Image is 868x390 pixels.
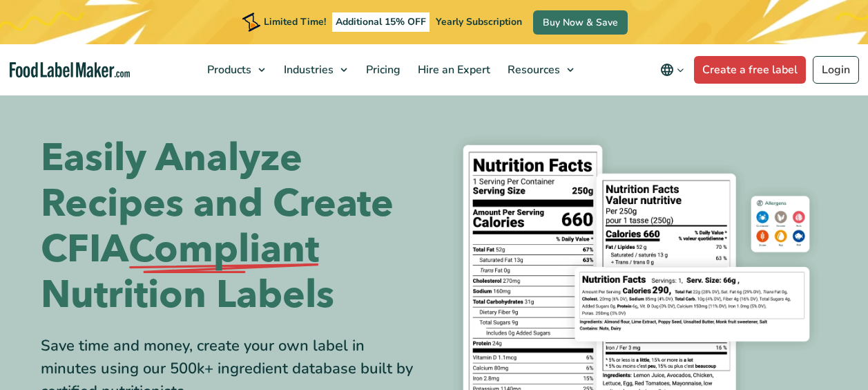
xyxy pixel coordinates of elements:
button: Change language [650,56,694,84]
span: Compliant [128,227,319,272]
a: Create a free label [694,56,806,84]
a: Industries [276,44,354,95]
a: Pricing [358,44,406,95]
a: Resources [499,44,581,95]
span: Resources [503,62,561,77]
span: Limited Time! [264,15,326,28]
span: Hire an Expert [414,62,492,77]
span: Yearly Subscription [436,15,522,28]
span: Products [203,62,253,77]
a: Food Label Maker homepage [10,62,130,78]
a: Login [813,56,859,84]
span: Additional 15% OFF [332,12,430,32]
a: Buy Now & Save [533,10,628,35]
a: Products [199,44,272,95]
span: Industries [280,62,335,77]
h1: Easily Analyze Recipes and Create CFIA Nutrition Labels [41,136,424,318]
a: Hire an Expert [409,44,496,95]
span: Pricing [362,62,402,77]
